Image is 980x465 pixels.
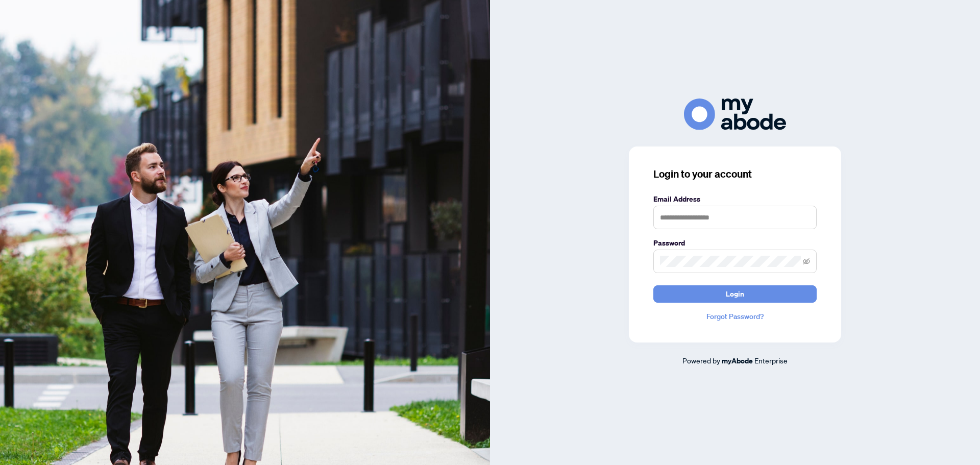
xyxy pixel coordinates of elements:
[803,258,810,265] span: eye-invisible
[754,356,788,365] span: Enterprise
[653,193,817,205] label: Email Address
[684,99,786,130] img: ma-logo
[726,286,744,302] span: Login
[653,285,817,303] button: Login
[653,237,817,249] label: Password
[653,311,817,322] a: Forgot Password?
[653,167,817,181] h3: Login to your account
[682,356,720,365] span: Powered by
[722,355,753,366] a: myAbode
